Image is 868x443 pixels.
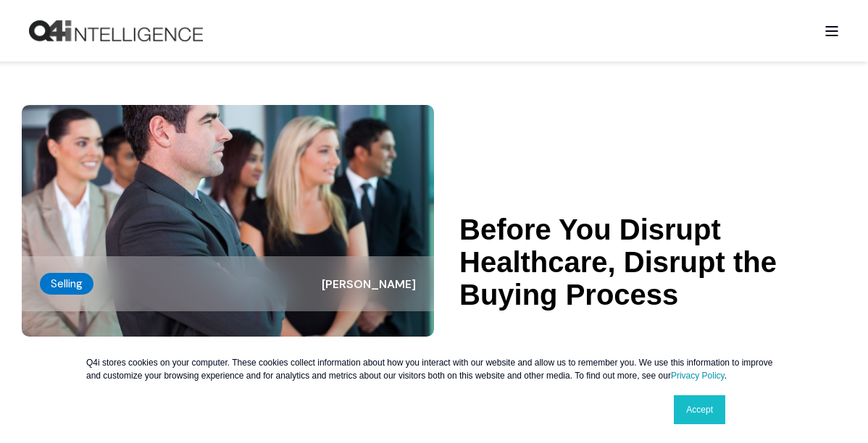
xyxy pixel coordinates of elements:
[40,273,93,295] label: Selling
[22,105,434,337] img: Concept of disruption. Businessperson standing apart from the rest
[86,356,782,382] p: Q4i stores cookies on your computer. These cookies collect information about how you interact wit...
[817,19,846,43] a: Open Burger Menu
[459,214,846,311] h1: Before You Disrupt Healthcare, Disrupt the Buying Process
[29,20,203,42] img: Q4intelligence, LLC logo
[29,20,203,42] a: Back to Home
[671,371,725,381] a: Privacy Policy
[322,277,416,292] span: [PERSON_NAME]
[674,395,725,424] a: Accept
